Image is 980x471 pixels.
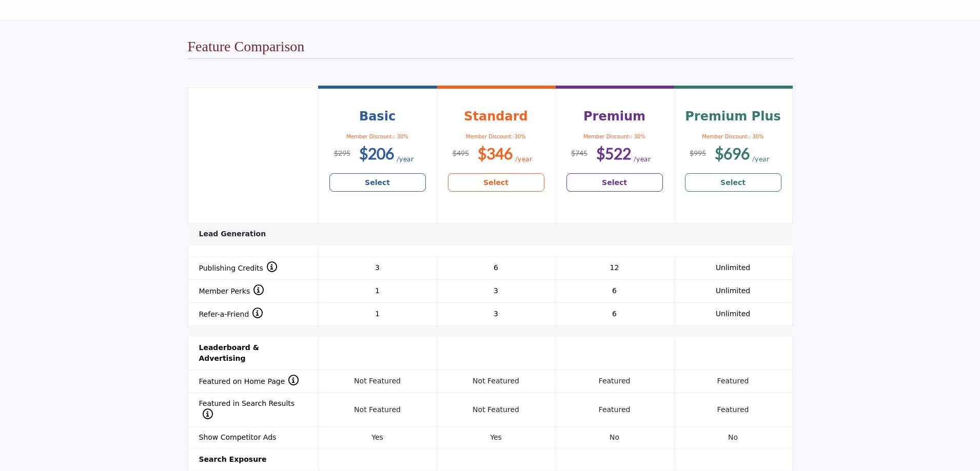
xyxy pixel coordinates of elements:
th: Show Competitor Ads [188,426,318,448]
span: 12 [610,263,619,272]
h2: Feature Comparison [188,38,305,55]
span: Yes [490,433,502,441]
strong: Leaderboard & Advertising [199,343,259,362]
span: Featured [717,377,749,385]
span: Featured in Search Results [199,399,295,419]
span: Not Featured [473,405,519,414]
span: Unlimited [716,310,750,318]
strong: Search Exposure [199,455,267,463]
span: Featured [599,405,631,414]
span: Featured [717,405,749,414]
span: Unlimited [716,263,750,272]
span: 6 [612,310,617,318]
td: Lead Generation [188,223,792,245]
span: Member Perks [199,287,264,295]
span: 3 [494,310,498,318]
span: 3 [375,263,380,272]
span: No [728,433,738,441]
span: 6 [612,286,617,295]
span: No [610,433,619,441]
span: Yes [371,433,383,441]
span: Featured [599,377,631,385]
span: Not Featured [473,377,519,385]
span: 3 [494,286,498,295]
span: Not Featured [354,405,401,414]
span: 1 [375,310,380,318]
span: Featured on Home Page [199,377,299,385]
span: Publishing Credits [199,264,277,272]
span: Not Featured [354,377,401,385]
span: Refer-a-Friend [199,310,263,318]
span: Unlimited [716,286,750,295]
span: 6 [494,263,498,272]
span: 1 [375,286,380,295]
